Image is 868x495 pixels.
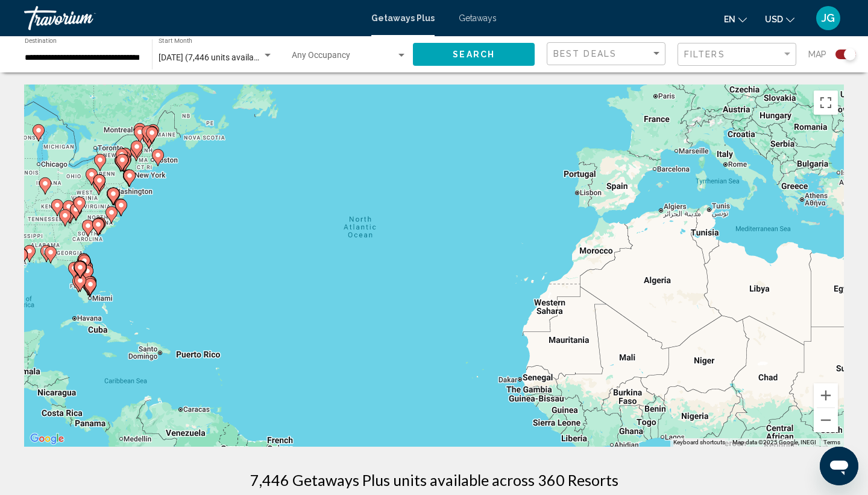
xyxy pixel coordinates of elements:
[732,439,816,445] span: Map data ©2025 Google, INEGI
[553,49,662,59] mat-select: Sort by
[814,408,838,432] button: Zoom out
[684,49,725,59] span: Filters
[822,12,835,24] span: JG
[250,471,618,489] h1: 7,446 Getaways Plus units available across 360 Resorts
[808,46,826,63] span: Map
[724,10,747,28] button: Change language
[159,53,268,62] span: [DATE] (7,446 units available)
[724,14,735,24] span: en
[24,6,359,30] a: Travorium
[820,447,858,485] iframe: Button to launch messaging window
[371,13,435,23] a: Getaways Plus
[459,13,497,23] a: Getaways
[814,383,838,407] button: Zoom in
[678,42,796,67] button: Filter
[813,5,844,31] button: User Menu
[823,439,840,445] a: Terms
[27,431,67,447] a: Open this area in Google Maps (opens a new window)
[765,10,794,28] button: Change currency
[765,14,783,24] span: USD
[673,438,725,447] button: Keyboard shortcuts
[553,49,617,59] span: Best Deals
[453,50,495,60] span: Search
[413,43,535,65] button: Search
[27,431,67,447] img: Google
[814,91,838,115] button: Toggle fullscreen view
